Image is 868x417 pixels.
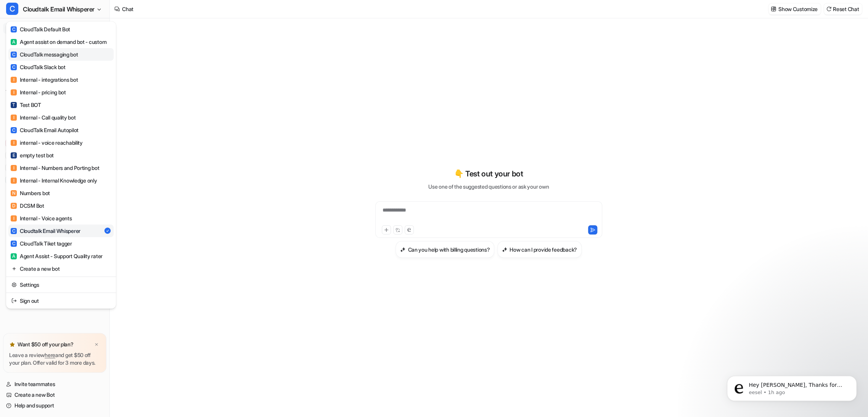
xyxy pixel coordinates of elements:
span: C [11,127,17,133]
div: CCloudtalk Email Whisperer [6,21,116,309]
span: I [11,77,17,83]
span: E [11,152,17,158]
span: C [11,241,17,247]
div: CloudTalk Tiket tagger [11,239,72,247]
div: Internal - Numbers and Porting bot [11,164,99,172]
img: reset [11,281,17,289]
a: Settings [8,278,114,291]
span: I [11,89,17,95]
div: Internal - pricing bot [11,88,66,96]
span: C [11,26,17,32]
span: C [11,52,17,58]
div: Cloudtalk Email Whisperer [11,227,80,235]
div: Internal - Call quality bot [11,113,76,121]
div: Internal - Internal Knowledge only [11,176,97,184]
span: I [11,165,17,171]
span: A [11,39,17,45]
div: Agent Assist - Support Quality rater [11,252,103,260]
div: Agent assist on demand bot - custom [11,38,106,46]
span: I [11,215,17,221]
span: Cloudtalk Email Whisperer [23,4,95,15]
div: internal - voice reachability [11,139,83,147]
iframe: Intercom notifications message [715,360,868,413]
div: Internal - Voice agents [11,214,72,222]
span: C [11,64,17,70]
div: CloudTalk Email Autopilot [11,126,79,134]
span: I [11,178,17,184]
a: Sign out [8,294,114,307]
span: A [11,253,17,259]
span: I [11,115,17,121]
span: D [11,203,17,209]
span: C [6,3,18,15]
span: N [11,190,17,196]
span: I [11,140,17,146]
div: CloudTalk Slack bot [11,63,66,71]
div: Numbers bot [11,189,50,197]
img: reset [11,265,17,273]
img: reset [11,297,17,305]
span: C [11,228,17,234]
div: Test BOT [11,101,41,109]
div: Internal - integrations bot [11,76,78,84]
div: DCSM Bot [11,202,44,210]
div: empty test bot [11,151,54,159]
div: CloudTalk Default Bot [11,25,70,33]
div: CloudTalk messaging bot [11,50,78,58]
a: Create a new bot [8,262,114,275]
span: T [11,102,17,108]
